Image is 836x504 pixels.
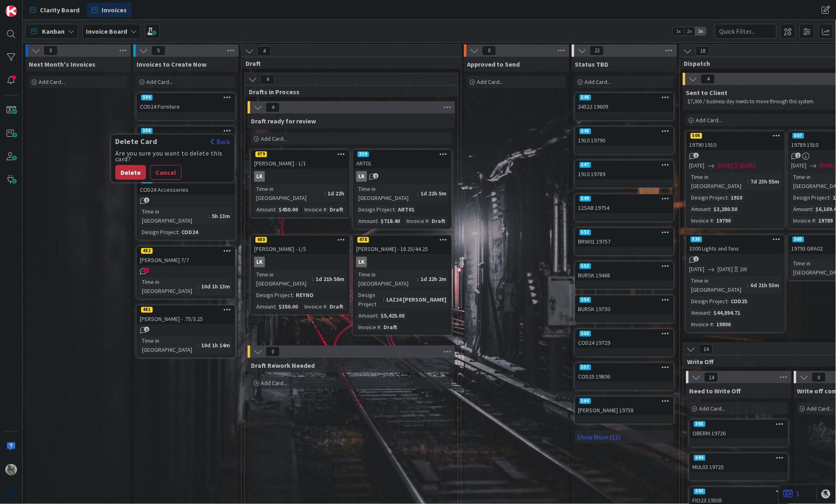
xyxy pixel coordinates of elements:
[792,204,813,214] div: Amount
[690,462,787,472] div: MUL03 19725
[356,171,367,182] div: LK
[141,248,153,254] div: 482
[254,302,275,311] div: Amount
[178,228,179,237] span: :
[792,161,807,170] span: [DATE]
[137,305,235,358] a: 481[PERSON_NAME] - .75/3.25Time in [GEOGRAPHIC_DATA]:10d 1h 14m
[715,24,777,39] input: Quick Filter...
[686,131,785,228] a: 50619790 1910[DATE][DATE][DATE]Time in [GEOGRAPHIC_DATA]:7d 23h 55mDesign Project:1910Amount:$3,2...
[275,302,276,311] span: :
[325,189,346,198] div: 1d 22h
[690,453,788,481] a: 594MUL03 19725
[252,151,349,158] div: 479
[686,88,728,97] span: Sent to Client
[691,237,702,242] div: 530
[740,161,755,170] div: [DATE]
[576,296,673,304] div: 554
[354,236,451,254] div: 478[PERSON_NAME] - 18.25/44.25
[137,184,235,195] div: COD24 Accessories
[151,46,165,56] span: 5
[428,216,430,225] span: :
[261,135,287,142] span: Add Card...
[379,311,406,320] div: $5,425.00
[417,274,418,283] span: :
[712,308,743,317] div: $44,894.71
[690,454,787,472] div: 594MUL03 19725
[576,364,673,371] div: 557
[356,311,377,320] div: Amount
[575,228,674,255] a: 552BRW01 19757
[199,282,232,291] div: 10d 1h 13m
[576,94,673,112] div: 54634522 19609
[690,420,787,428] div: 595
[354,151,451,158] div: 539
[715,320,733,329] div: 19806
[199,341,232,350] div: 10d 1h 14m
[687,132,784,150] div: 50619790 1910
[141,95,153,100] div: 599
[820,161,835,170] span: [DATE]
[255,151,267,157] div: 479
[254,205,275,214] div: Amount
[5,487,17,499] img: avatar
[576,161,673,169] div: 547
[575,329,674,356] a: 556COD24 19729
[712,204,740,214] div: $3,280.50
[784,489,800,499] a: 1
[5,5,17,17] img: Visit kanbanzone.com
[252,244,349,254] div: [PERSON_NAME] - 1/5
[576,296,673,314] div: 554BURSK 19730
[29,60,95,68] span: Next Month's Invoices
[137,127,235,135] div: 598Delete CardBackAre you sure you want to delete this card?DeleteCancel
[576,364,673,382] div: 557COD25 19806
[418,274,448,283] div: 1d 22h 2m
[687,236,784,243] div: 530
[580,365,591,370] div: 557
[793,133,804,139] div: 507
[690,420,787,439] div: 595OBERM 19726
[150,165,181,180] button: Cancel
[576,304,673,314] div: BURSK 19730
[275,205,276,214] span: :
[576,337,673,348] div: COD24 19729
[5,464,17,476] img: PA
[687,132,784,139] div: 506
[354,158,451,169] div: ART01
[353,150,452,229] a: 539ART01LKTime in [GEOGRAPHIC_DATA]:1d 22h 5mDesign Project:ART01Amount:$718.40Invoice #:Draft
[690,308,711,317] div: Amount
[209,211,210,221] span: :
[817,216,835,225] div: 19789
[102,5,127,15] span: Invoices
[690,297,728,306] div: Design Project
[580,331,591,337] div: 556
[694,489,706,495] div: 593
[137,177,235,195] div: 575COD24 Accessories
[575,430,674,444] a: Show More (12)
[590,46,604,56] span: 22
[418,189,448,198] div: 1d 22h 5m
[690,387,741,395] span: Need to Write Off
[576,229,673,236] div: 552
[576,397,673,416] div: 564[PERSON_NAME] 19758
[580,162,591,168] div: 547
[749,281,782,290] div: 6d 21h 53m
[813,204,814,214] span: :
[144,197,149,203] span: 1
[356,205,395,214] div: Design Project
[115,150,230,162] div: Are you sure you want to delete this card?
[575,295,674,323] a: 554BURSK 19730
[575,160,674,188] a: 5471910 19789
[404,216,428,225] div: Invoice #
[694,256,699,262] span: 1
[87,2,132,17] a: Invoices
[312,274,313,283] span: :
[327,302,346,311] div: Draft
[575,363,674,390] a: 557COD25 19806
[86,27,127,35] b: Invoice Board
[740,265,748,274] div: 2W
[252,236,349,244] div: 480
[576,128,673,146] div: 5481910 19790
[576,236,673,247] div: BRW01 19757
[690,276,748,294] div: Time in [GEOGRAPHIC_DATA]
[576,128,673,135] div: 548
